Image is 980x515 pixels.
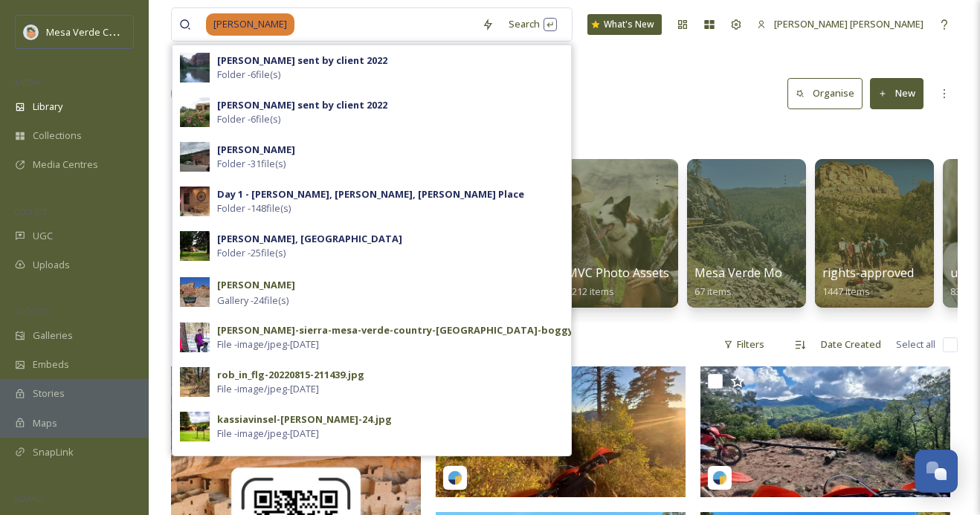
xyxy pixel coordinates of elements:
a: Organise [787,78,870,108]
span: Galleries [33,328,73,343]
div: Date Created [813,330,889,359]
a: [PERSON_NAME] [PERSON_NAME] [749,10,931,39]
span: Folder - 6 file(s) [217,68,280,82]
span: 67 items [694,285,732,298]
span: File - image/jpeg - [DATE] [217,427,319,441]
a: Mesa Verde Moments (QR Code Uploads)67 items [694,266,924,298]
img: lordwhittyworth-18094781527664226.jpg [700,366,950,497]
span: rights-approved [822,265,914,281]
span: Folder - 6 file(s) [217,112,280,126]
span: MVC Photo Assets [567,265,669,281]
img: 656b3438-d57f-46a2-997d-c2a93d0269bc.jpg [180,53,210,82]
span: File - image/jpeg - [DATE] [217,382,319,396]
strong: [PERSON_NAME] [217,278,295,291]
span: Media Centres [33,158,98,172]
img: snapsea-logo.png [712,470,727,485]
span: Select all [896,337,935,352]
a: rights-approved1447 items [822,266,914,298]
a: What's New [587,14,662,35]
span: SnapLink [33,445,74,459]
span: Maps [33,416,57,430]
span: Collections [33,129,82,143]
span: Stories [33,386,65,401]
span: 94 file s [171,337,201,352]
div: kassiavinsel-[PERSON_NAME]-24.jpg [217,412,392,427]
span: MEDIA [15,77,41,88]
span: [PERSON_NAME] [206,13,294,35]
span: Folder - 25 file(s) [217,246,286,260]
div: Filters [716,330,772,359]
span: Folder - 31 file(s) [217,157,286,171]
span: Folder - 148 file(s) [217,201,291,216]
img: 01e692f6629f39ef8e958d25096efd225e6808e5c17a165cb34a200b0a6dd54b.jpg [180,367,210,397]
div: Search [501,10,564,39]
img: b3f31ce7-f8ce-4b73-bb4c-13f8501bdaa5.jpg [180,323,210,352]
span: File - image/jpeg - [DATE] [217,337,319,352]
strong: [PERSON_NAME] sent by client 2022 [217,98,387,111]
div: rob_in_flg-20220815-211439.jpg [217,368,364,382]
span: UGC [33,229,53,243]
img: snapsea-logo.png [448,470,462,485]
span: SOCIALS [15,493,45,504]
span: Gallery - 24 file(s) [217,294,288,308]
button: Organise [787,78,863,108]
img: MVC%20SnapSea%20logo%20%281%29.png [24,25,39,39]
img: 16395ca7-ea08-4d27-a869-b2b9bed6738f.jpg [180,412,210,441]
span: WIDGETS [15,305,49,317]
img: ecbe4ef7-0b66-4b75-bbf6-489c63507490.jpg [180,142,210,172]
button: Open Chat [915,450,958,493]
span: 1212 items [567,285,614,298]
span: Embeds [33,357,69,372]
span: [PERSON_NAME] [PERSON_NAME] [774,17,923,30]
span: Mesa Verde Country [46,25,138,39]
strong: Day 1 - [PERSON_NAME], [PERSON_NAME], [PERSON_NAME] Place [217,187,524,201]
img: 5b4a5e9aab4fd51f94ea7d4ea1f8d024ed7b3e4afcf003ea14e473c6a253bef5.jpg [180,277,210,307]
img: ec59b333-8be4-4809-8b27-216294de4c78.jpg [180,187,210,216]
span: Mesa Verde Moments (QR Code Uploads) [694,265,924,281]
strong: [PERSON_NAME] sent by client 2022 [217,54,387,67]
span: 1447 items [822,285,870,298]
a: MVC Photo Assets1212 items [567,266,669,298]
strong: [PERSON_NAME] [217,143,295,156]
img: 6166cdc9-1ad9-4386-8be4-c75526e6ef91.jpg [180,231,210,261]
span: Library [33,100,62,114]
img: 7968ab4e-1f68-4723-be21-6b6933870fdf.jpg [180,97,210,127]
div: [PERSON_NAME]-sierra-mesa-verde-country-[GEOGRAPHIC_DATA]-boggy-draw-fat-biking-10.jpg [217,323,691,337]
span: Uploads [33,258,70,272]
span: COLLECT [15,206,47,217]
button: New [870,78,923,108]
strong: [PERSON_NAME], [GEOGRAPHIC_DATA] [217,232,402,245]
